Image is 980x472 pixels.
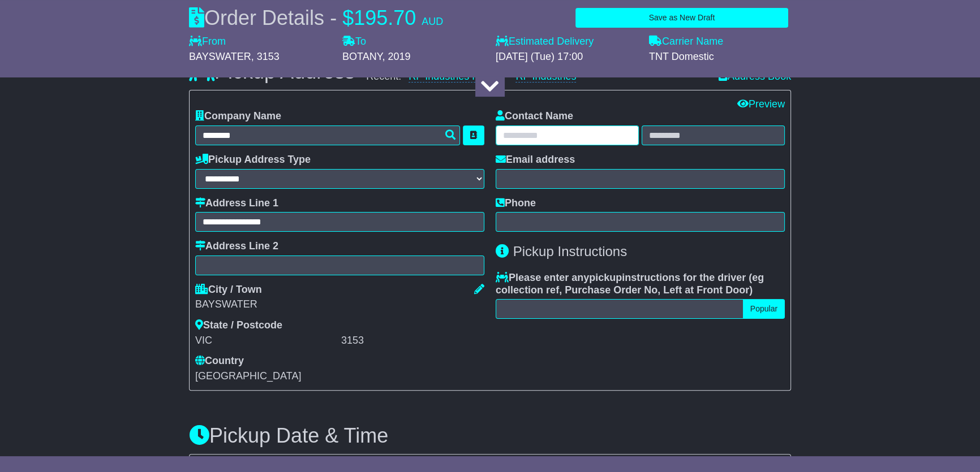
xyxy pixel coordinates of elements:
[195,370,301,382] span: [GEOGRAPHIC_DATA]
[195,197,278,210] label: Address Line 1
[422,16,443,27] span: AUD
[195,319,282,332] label: State / Postcode
[496,154,575,166] label: Email address
[513,244,627,259] span: Pickup Instructions
[195,110,281,123] label: Company Name
[189,51,251,62] span: BAYSWATER
[496,110,573,123] label: Contact Name
[496,51,638,63] div: [DATE] (Tue) 17:00
[195,154,311,166] label: Pickup Address Type
[649,36,723,48] label: Carrier Name
[354,6,416,29] span: 195.70
[496,272,785,296] label: Please enter any instructions for the driver ( )
[189,36,226,48] label: From
[195,284,262,296] label: City / Town
[195,355,244,367] label: Country
[341,335,484,347] div: 3153
[195,335,338,347] div: VIC
[189,425,791,447] h3: Pickup Date & Time
[195,240,278,253] label: Address Line 2
[649,51,791,63] div: TNT Domestic
[342,6,354,29] span: $
[342,51,382,62] span: BOTANY
[743,299,785,319] button: Popular
[189,6,443,30] div: Order Details -
[737,98,785,110] a: Preview
[251,51,280,62] span: , 3153
[496,272,764,296] span: eg collection ref, Purchase Order No, Left at Front Door
[382,51,410,62] span: , 2019
[195,298,484,311] div: BAYSWATER
[575,8,788,28] button: Save as New Draft
[342,36,366,48] label: To
[589,272,622,283] span: pickup
[496,197,536,210] label: Phone
[496,36,638,48] label: Estimated Delivery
